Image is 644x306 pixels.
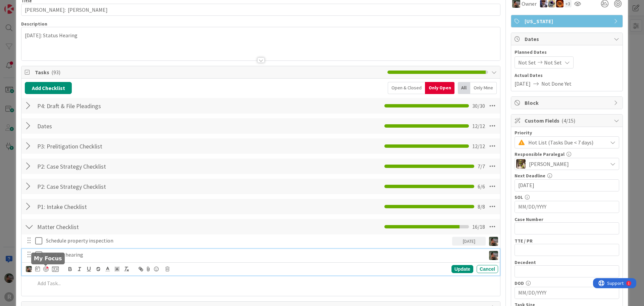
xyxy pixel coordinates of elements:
[515,259,536,265] label: Decedent
[35,3,37,8] div: 1
[529,160,569,168] span: [PERSON_NAME]
[35,201,186,213] input: Add Checklist...
[46,237,449,245] p: Schedule property inspection
[544,58,562,67] span: Not Set
[518,287,615,299] input: MM/DD/YYYY
[35,120,186,132] input: Add Checklist...
[51,69,60,76] span: ( 93 )
[35,160,186,172] input: Add Checklist...
[35,68,384,76] span: Tasks
[516,159,526,169] img: DG
[472,223,485,231] span: 16 / 18
[525,17,610,25] span: [US_STATE]
[472,142,485,150] span: 12 / 12
[489,237,498,246] img: MW
[21,4,500,16] input: type card name here...
[478,203,485,211] span: 8 / 8
[478,182,485,190] span: 6 / 6
[518,58,536,67] span: Not Set
[34,255,62,262] h5: My Focus
[477,265,498,273] div: Cancel
[25,32,497,39] p: [DATE]: Status Hearing
[46,251,483,259] p: trial set hearing
[478,162,485,170] span: 7 / 7
[515,152,619,157] div: Responsible Paralegal
[388,82,425,94] div: Open & Closed
[14,1,31,9] span: Support
[25,82,72,94] button: Add Checklist
[515,80,531,88] span: [DATE]
[35,140,186,152] input: Add Checklist...
[515,72,619,79] span: Actual Dates
[561,117,575,124] span: ( 4/15 )
[525,35,610,43] span: Dates
[472,122,485,130] span: 12 / 12
[541,80,572,88] span: Not Done Yet
[518,180,615,191] input: MM/DD/YYYY
[515,216,543,222] label: Case Number
[35,100,186,112] input: Add Checklist...
[21,21,47,27] span: Description
[515,238,533,244] label: TTE / PR
[515,195,619,200] div: SOL
[425,82,454,94] div: Only Open
[470,82,497,94] div: Only Mine
[515,173,619,178] div: Next Deadline
[515,130,619,135] div: Priority
[515,281,619,286] div: DOD
[458,82,470,94] div: All
[525,117,610,125] span: Custom Fields
[451,265,473,273] div: Update
[35,180,186,192] input: Add Checklist...
[515,49,619,56] span: Planned Dates
[26,266,32,272] img: MW
[518,201,615,213] input: MM/DD/YYYY
[35,221,186,233] input: Add Checklist...
[525,99,610,107] span: Block
[452,237,486,246] div: [DATE]
[528,138,604,147] span: Hot List (Tasks Due < 7 days)
[472,102,485,110] span: 30 / 30
[489,251,498,260] img: MW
